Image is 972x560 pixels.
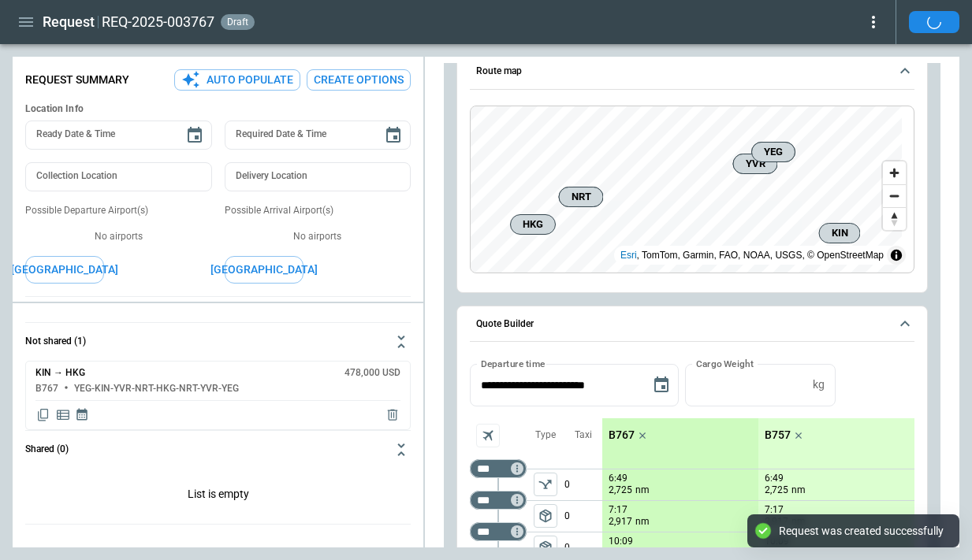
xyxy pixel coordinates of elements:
p: nm [635,484,650,497]
p: Request Summary [25,73,129,87]
button: [GEOGRAPHIC_DATA] [25,256,104,284]
button: Route map [470,54,914,90]
button: Auto Populate [174,69,300,91]
button: left aligned [534,536,557,559]
p: No airports [225,230,412,243]
button: Zoom in [883,161,906,184]
p: 2,917 [609,515,632,528]
p: Taxi [575,428,592,442]
label: Cargo Weight [696,357,754,370]
span: Delete quote [385,407,400,423]
button: left aligned [534,504,557,528]
a: Esri [620,250,637,261]
button: Choose date, selected date is Sep 10, 2025 [646,369,677,401]
span: Aircraft selection [476,424,500,447]
h6: 478,000 USD [344,368,400,378]
h6: Quote Builder [476,319,534,329]
p: 6:49 [765,473,784,484]
p: 0 [564,469,602,500]
canvas: Map [471,106,902,273]
span: package_2 [538,508,553,524]
p: B757 [765,428,791,442]
div: , TomTom, Garmin, FAO, NOAA, USGS, © OpenStreetMap [620,247,884,263]
button: Quote Builder [470,306,914,343]
p: B767 [609,428,635,442]
div: Too short [470,522,527,541]
span: NRT [566,189,597,205]
p: kg [813,378,825,391]
p: Possible Arrival Airport(s) [225,204,412,217]
span: draft [224,17,251,28]
h6: Not shared (1) [25,336,86,347]
p: 7:17 [765,504,784,516]
p: 2,725 [609,484,632,497]
h1: Request [43,13,95,32]
span: Type of sector [534,473,557,496]
button: [GEOGRAPHIC_DATA] [225,256,304,284]
h6: Shared (0) [25,444,69,454]
div: Not found [470,459,527,478]
button: left aligned [534,473,557,496]
h6: B767 [35,384,58,394]
button: Shared (0) [25,431,411,469]
div: Route map [470,106,914,273]
p: Type [535,428,556,442]
p: 10:09 [609,536,633,547]
p: 4,062 [609,547,632,560]
span: YVR [740,156,771,172]
button: Reset bearing to north [883,207,906,230]
span: Display quote schedule [75,407,89,423]
summary: Toggle attribution [887,246,906,265]
span: Copy quote content [35,407,51,423]
p: 6:49 [609,473,628,484]
p: nm [791,484,806,497]
span: HKG [517,217,549,232]
div: Request was created successfully [779,524,944,538]
p: 7:17 [609,504,628,516]
h2: REQ-2025-003767 [102,13,214,32]
p: 2,725 [765,484,788,497]
p: No airports [25,230,212,243]
button: Choose date [179,120,210,151]
span: package_2 [538,540,553,555]
span: Type of sector [534,504,557,528]
div: Not shared (1) [25,469,411,524]
h6: Route map [476,66,522,76]
div: Too short [470,491,527,510]
button: Zoom out [883,184,906,207]
div: Not shared (1) [25,361,411,430]
button: Choose date [378,120,409,151]
h6: YEG-KIN-YVR-NRT-HKG-NRT-YVR-YEG [74,384,239,394]
p: List is empty [25,469,411,524]
span: YEG [758,144,788,160]
button: Not shared (1) [25,323,411,361]
p: 0 [564,501,602,532]
label: Departure time [481,357,546,370]
span: KIN [826,225,854,241]
p: nm [635,547,650,560]
span: Display detailed quote content [55,407,71,423]
h6: KIN → HKG [35,368,85,378]
p: nm [635,515,650,528]
button: Create Options [307,69,411,91]
span: Type of sector [534,536,557,559]
p: Possible Departure Airport(s) [25,204,212,217]
h6: Location Info [25,103,411,115]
